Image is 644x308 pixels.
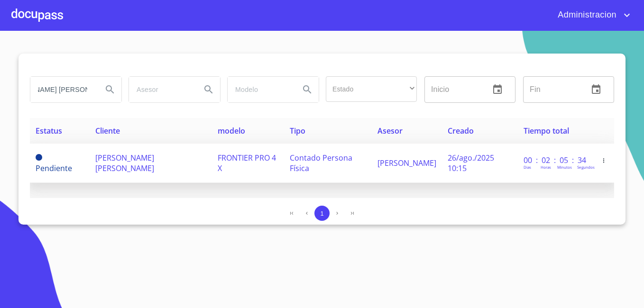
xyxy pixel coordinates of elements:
[577,164,595,170] p: Segundos
[524,155,588,165] p: 00 : 02 : 05 : 34
[197,78,220,101] button: Search
[218,153,276,173] span: FRONTIER PRO 4 X
[296,78,319,101] button: Search
[314,206,330,221] button: 1
[448,153,494,173] span: 26/ago./2025 10:15
[448,126,474,136] span: Creado
[557,164,572,170] p: Minutos
[218,126,245,136] span: modelo
[524,126,569,136] span: Tiempo total
[30,77,95,102] input: search
[377,126,403,136] span: Asesor
[541,164,551,170] p: Horas
[290,126,305,136] span: Tipo
[95,153,154,173] span: [PERSON_NAME] [PERSON_NAME]
[551,8,621,23] span: Administracion
[99,78,121,101] button: Search
[290,153,352,173] span: Contado Persona Física
[320,210,323,217] span: 1
[377,158,436,168] span: [PERSON_NAME]
[326,76,417,102] div: ​
[129,77,193,102] input: search
[36,126,62,136] span: Estatus
[95,126,120,136] span: Cliente
[36,163,72,173] span: Pendiente
[36,154,42,161] span: Pendiente
[524,164,531,170] p: Dias
[228,77,292,102] input: search
[551,8,633,23] button: account of current user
